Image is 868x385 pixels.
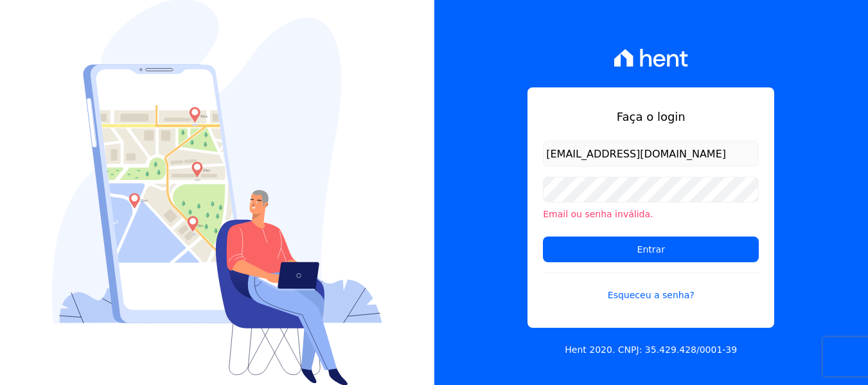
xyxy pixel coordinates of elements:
[543,237,759,262] input: Entrar
[543,108,759,125] h1: Faça o login
[543,141,759,166] input: Email
[543,273,759,302] a: Esqueceu a senha?
[565,343,737,357] p: Hent 2020. CNPJ: 35.429.428/0001-39
[543,208,759,221] li: Email ou senha inválida.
